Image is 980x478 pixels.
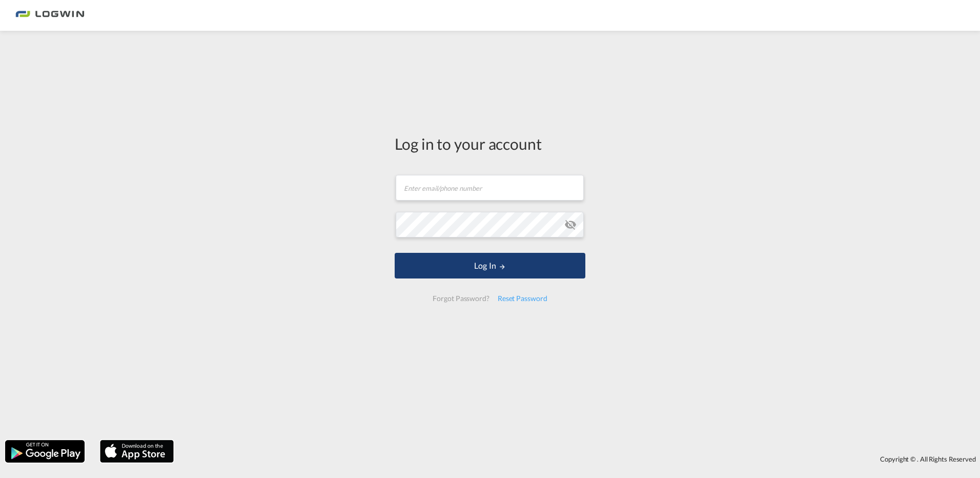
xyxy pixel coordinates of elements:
img: google.png [4,439,86,464]
div: Forgot Password? [428,289,493,308]
div: Copyright © . All Rights Reserved [179,450,980,468]
img: apple.png [99,439,175,464]
div: Log in to your account [395,133,585,154]
md-icon: icon-eye-off [564,218,577,231]
button: LOGIN [395,253,585,278]
div: Reset Password [494,289,552,308]
img: bc73a0e0d8c111efacd525e4c8ad7d32.png [15,4,85,27]
input: Enter email/phone number [396,175,584,201]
